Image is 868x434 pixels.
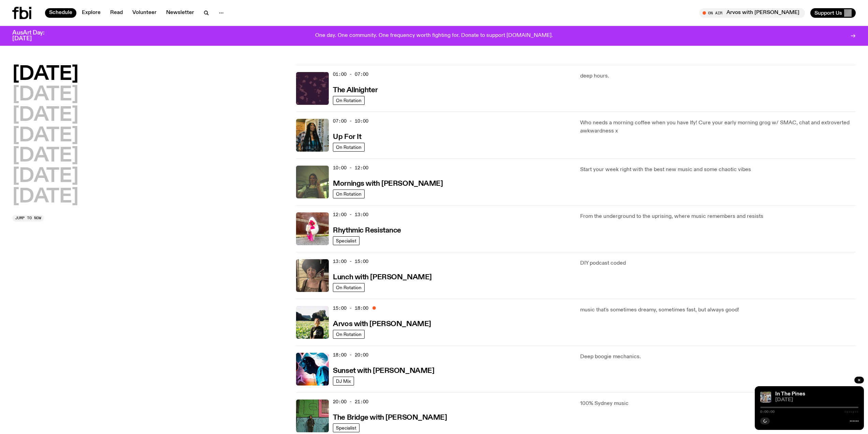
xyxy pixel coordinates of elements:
p: deep hours. [580,72,856,80]
a: Volunteer [128,8,161,18]
button: [DATE] [12,106,78,125]
button: Support Us [810,8,856,18]
img: Jim Kretschmer in a really cute outfit with cute braids, standing on a train holding up a peace s... [296,166,329,198]
p: Who needs a morning coffee when you have Ify! Cure your early morning grog w/ SMAC, chat and extr... [580,119,856,135]
span: Specialist [336,238,356,243]
a: On Rotation [333,96,365,105]
a: The Bridge with [PERSON_NAME] [333,413,447,421]
a: On Rotation [333,283,365,292]
a: The Allnighter [333,85,378,94]
a: DJ Mix [333,377,354,386]
span: 10:00 - 12:00 [333,165,368,171]
img: Simon Caldwell stands side on, looking downwards. He has headphones on. Behind him is a brightly ... [296,353,329,386]
span: 20:00 - 21:00 [333,398,368,405]
button: Jump to now [12,215,44,222]
a: Specialist [333,423,359,432]
span: 01:00 - 07:00 [333,71,368,78]
span: Specialist [336,425,356,430]
span: 12:00 - 13:00 [333,211,368,218]
span: 15:00 - 18:00 [333,305,368,311]
p: One day. One community. One frequency worth fighting for. Donate to support [DOMAIN_NAME]. [315,33,553,39]
a: Explore [78,8,105,18]
a: Arvos with [PERSON_NAME] [333,319,431,328]
span: On Rotation [336,144,362,150]
a: Mornings with [PERSON_NAME] [333,179,443,187]
a: Schedule [45,8,76,18]
button: [DATE] [12,126,78,145]
button: [DATE] [12,146,78,166]
a: Read [106,8,127,18]
p: Deep boogie mechanics. [580,353,856,361]
span: Support Us [814,10,842,16]
button: [DATE] [12,187,78,207]
h3: Lunch with [PERSON_NAME] [333,274,431,281]
h3: AusArt Day: [DATE] [12,30,56,42]
h3: Rhythmic Resistance [333,227,401,234]
p: Start your week right with the best new music and some chaotic vibes [580,166,856,174]
span: 07:00 - 10:00 [333,118,368,124]
a: Lunch with [PERSON_NAME] [333,272,431,281]
h3: Sunset with [PERSON_NAME] [333,367,434,375]
p: 100% Sydney music [580,400,856,408]
span: On Rotation [336,285,362,290]
a: Specialist [333,236,359,245]
span: On Rotation [336,191,362,196]
button: On AirArvos with [PERSON_NAME] [699,8,805,18]
h3: The Bridge with [PERSON_NAME] [333,414,447,421]
h3: Mornings with [PERSON_NAME] [333,180,443,187]
span: On Rotation [336,332,362,337]
span: [DATE] [775,397,858,403]
span: 13:00 - 15:00 [333,258,368,265]
button: [DATE] [12,65,78,84]
span: On Rotation [336,98,362,103]
h3: Up For It [333,134,361,141]
img: Attu crouches on gravel in front of a brown wall. They are wearing a white fur coat with a hood, ... [296,212,329,245]
img: Amelia Sparke is wearing a black hoodie and pants, leaning against a blue, green and pink wall wi... [296,400,329,432]
a: Up For It [333,132,361,141]
a: In The Pines [775,391,805,397]
span: Jump to now [15,216,41,220]
p: DIY podcast coded [580,259,856,267]
h3: The Allnighter [333,87,378,94]
a: On Rotation [333,143,365,152]
a: Sunset with [PERSON_NAME] [333,366,434,375]
button: [DATE] [12,167,78,186]
img: Ify - a Brown Skin girl with black braided twists, looking up to the side with her tongue stickin... [296,119,329,152]
span: -:--:-- [844,410,858,414]
button: [DATE] [12,85,78,104]
span: 0:00:00 [760,410,775,414]
a: On Rotation [333,190,365,198]
p: From the underground to the uprising, where music remembers and resists [580,212,856,221]
a: Newsletter [162,8,198,18]
p: music that's sometimes dreamy, sometimes fast, but always good! [580,306,856,314]
span: DJ Mix [336,378,351,383]
h3: Arvos with [PERSON_NAME] [333,321,431,328]
a: On Rotation [333,330,365,339]
a: Rhythmic Resistance [333,226,401,234]
img: Bri is smiling and wearing a black t-shirt. She is standing in front of a lush, green field. Ther... [296,306,329,339]
span: 18:00 - 20:00 [333,352,368,358]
